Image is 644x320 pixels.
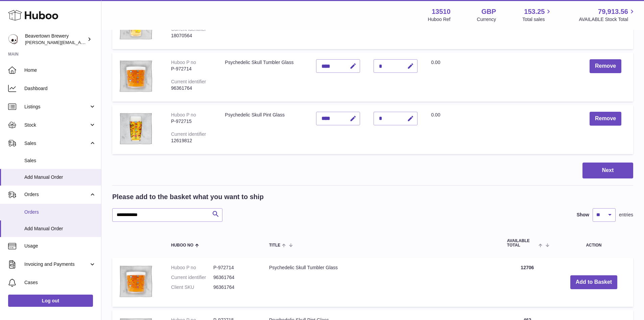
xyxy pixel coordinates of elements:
button: Remove [590,59,621,73]
div: P-972714 [171,66,211,72]
span: Stock [24,122,89,128]
span: Invoicing and Payments [24,261,89,268]
button: Remove [590,112,621,126]
span: Home [24,67,96,73]
dt: Huboo P no [171,264,213,271]
strong: 13510 [432,7,451,16]
div: Huboo Ref [428,16,451,23]
span: Orders [24,191,89,198]
div: 12619812 [171,137,211,144]
td: Psychedelic Skull Pint Glass [218,105,309,154]
div: Current identifier [171,131,206,137]
span: Dashboard [24,85,96,92]
div: Current identifier [171,26,206,32]
span: Title [269,243,280,248]
div: Currency [477,16,496,23]
a: Log out [8,295,93,307]
span: 0.00 [431,112,440,118]
dt: Current identifier [171,274,213,281]
td: Psychedelic Skull Tumbler Glass [218,52,309,102]
span: AVAILABLE Total [507,239,537,248]
div: Huboo P no [171,60,196,65]
div: Huboo P no [171,112,196,118]
a: 153.25 Total sales [522,7,552,23]
td: Psychedelic Skull Tumbler Glass [262,258,500,307]
span: entries [619,212,633,218]
dd: 96361764 [213,284,256,291]
a: 79,913.56 AVAILABLE Stock Total [579,7,636,23]
dt: Client SKU [171,284,213,291]
span: Add Manual Order [24,226,96,232]
span: Orders [24,209,96,215]
span: Sales [24,157,96,164]
span: Usage [24,243,96,249]
label: Show [577,212,589,218]
div: Current identifier [171,79,206,84]
div: 18070564 [171,33,211,39]
span: Listings [24,104,89,110]
div: 96361764 [171,85,211,91]
th: Action [554,232,633,254]
img: Psychedelic Skull Tumbler Glass [119,59,153,93]
span: AVAILABLE Stock Total [579,16,636,23]
div: P-972715 [171,118,211,125]
button: Next [582,163,633,178]
h2: Please add to the basket what you want to ship [112,192,264,201]
strong: GBP [481,7,496,16]
img: Psychedelic Skull Tumbler Glass [119,264,153,298]
dd: P-972714 [213,264,256,271]
span: 153.25 [524,7,545,16]
td: 12706 [500,258,554,307]
span: Huboo no [171,243,193,248]
img: Psychedelic Skull Pint Glass [119,112,153,146]
button: Add to Basket [570,275,618,289]
span: 79,913.56 [598,7,628,16]
img: millie@beavertownbrewery.co.uk [8,34,18,44]
span: Cases [24,279,96,286]
span: 0.00 [431,60,440,65]
span: Sales [24,140,89,147]
span: Total sales [522,16,552,23]
dd: 96361764 [213,274,256,281]
div: Beavertown Brewery [25,33,86,46]
span: Add Manual Order [24,174,96,180]
span: [PERSON_NAME][EMAIL_ADDRESS][DOMAIN_NAME] [25,40,136,45]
